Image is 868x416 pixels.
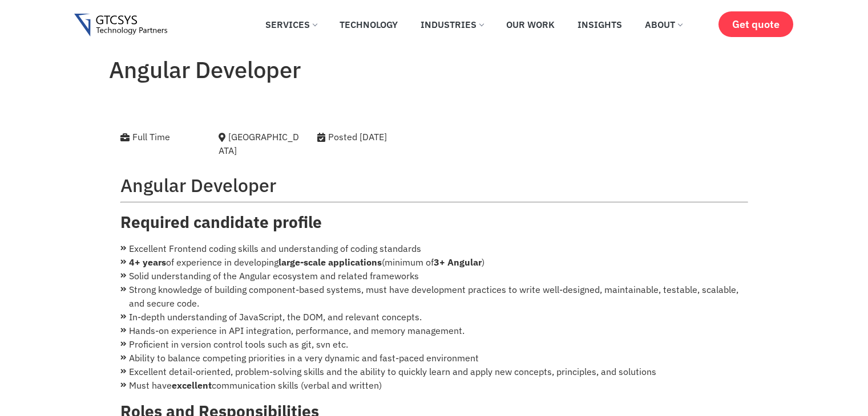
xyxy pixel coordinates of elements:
[636,12,691,37] a: About
[257,12,325,37] a: Services
[120,378,748,392] li: Must have communication skills (verbal and written)
[120,351,748,365] li: Ability to balance competing priorities in a very dynamic and fast-paced environment
[120,324,748,337] li: Hands-on experience in API integration, performance, and memory management.
[434,256,482,268] strong: 3+ Angular
[172,380,212,391] strong: excellent
[120,269,748,283] li: Solid understanding of the Angular ecosystem and related frameworks
[120,242,748,255] li: Excellent Frontend coding skills and understanding of coding standards
[120,310,748,324] li: In-depth understanding of JavaScript, the DOM, and relevant concepts.
[278,256,382,268] strong: large-scale applications
[129,256,166,268] strong: 4+ years
[74,14,167,37] img: Gtcsys logo
[120,283,748,310] li: Strong knowledge of building component-based systems, must have development practices to write we...
[120,365,748,378] li: Excellent detail-oriented, problem-solving skills and the ability to quickly learn and apply new ...
[498,12,563,37] a: Our Work
[120,337,748,351] li: Proficient in version control tools such as git, svn etc.
[219,130,300,157] div: [GEOGRAPHIC_DATA]
[120,174,748,196] h2: Angular Developer
[120,255,748,269] li: of experience in developing (minimum of )
[109,56,760,83] h1: Angular Developer
[718,11,793,37] a: Get quote
[120,211,322,233] strong: Required candidate profile
[732,18,780,30] span: Get quote
[412,12,492,37] a: Industries
[569,12,631,37] a: Insights
[331,12,406,37] a: Technology
[317,130,448,144] div: Posted [DATE]
[120,130,202,144] div: Full Time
